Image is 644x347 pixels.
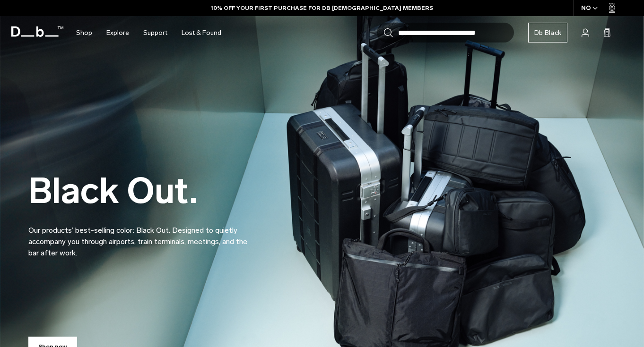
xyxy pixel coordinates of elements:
a: Explore [106,16,129,50]
h2: Black Out. [28,173,255,209]
a: 10% OFF YOUR FIRST PURCHASE FOR DB [DEMOGRAPHIC_DATA] MEMBERS [211,4,433,12]
nav: Main Navigation [69,16,228,50]
a: Shop [76,16,92,50]
a: Lost & Found [182,16,221,50]
a: Db Black [528,23,567,42]
p: Our products’ best-selling color: Black Out. Designed to quietly accompany you through airports, ... [28,213,255,259]
a: Support [143,16,167,50]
